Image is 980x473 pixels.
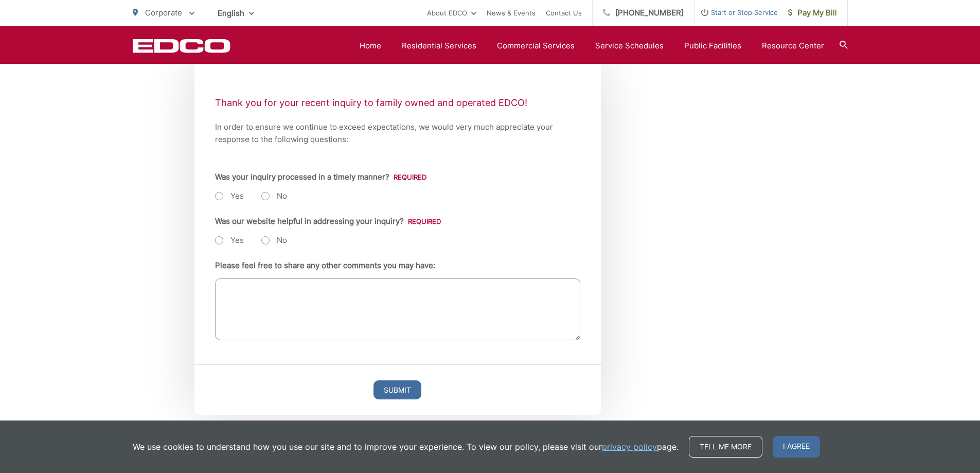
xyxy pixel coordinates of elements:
[215,191,244,201] label: Yes
[145,8,182,17] span: Corporate
[402,40,476,52] a: Residential Services
[360,40,381,52] a: Home
[497,40,575,52] a: Commercial Services
[133,39,230,53] a: EDCD logo. Return to the homepage.
[487,7,536,19] a: News & Events
[689,436,762,458] a: Tell me more
[773,436,820,458] span: I agree
[546,7,582,19] a: Contact Us
[595,40,664,52] a: Service Schedules
[427,7,476,19] a: About EDCO
[788,7,837,19] span: Pay My Bill
[133,441,679,453] p: We use cookies to understand how you use our site and to improve your experience. To view our pol...
[215,121,580,146] p: In order to ensure we continue to exceed expectations, we would very much appreciate your respons...
[215,95,580,111] p: Thank you for your recent inquiry to family owned and operated EDCO!
[215,261,435,270] label: Please feel free to share any other comments you may have:
[215,172,426,182] label: Was your inquiry processed in a timely manner?
[373,380,421,399] input: Submit
[261,235,287,246] label: No
[210,4,262,22] span: English
[215,235,244,246] label: Yes
[684,40,741,52] a: Public Facilities
[602,441,657,453] a: privacy policy
[215,217,441,226] label: Was our website helpful in addressing your inquiry?
[762,40,824,52] a: Resource Center
[261,191,287,201] label: No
